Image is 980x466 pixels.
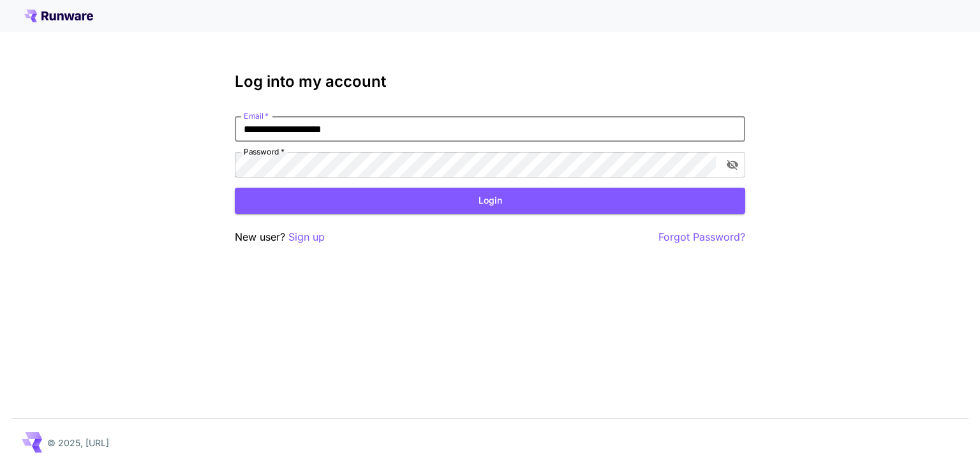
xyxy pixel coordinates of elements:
[658,229,745,245] button: Forgot Password?
[244,146,285,157] label: Password
[235,229,325,245] p: New user?
[235,73,745,91] h3: Log into my account
[244,110,269,121] label: Email
[721,153,744,176] button: toggle password visibility
[235,188,745,214] button: Login
[47,436,109,449] p: © 2025, [URL]
[288,229,325,245] button: Sign up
